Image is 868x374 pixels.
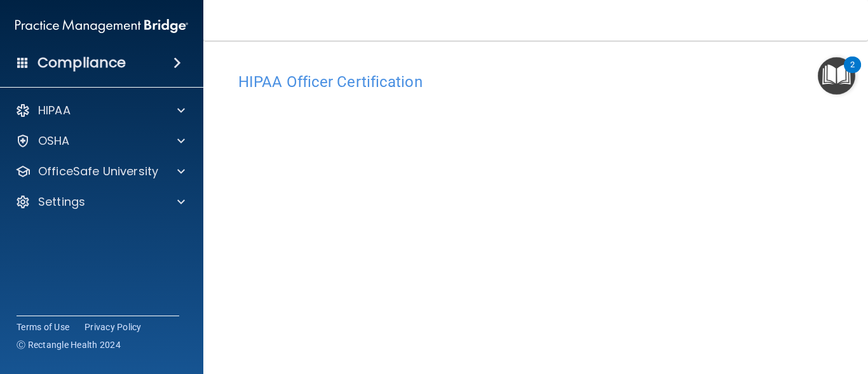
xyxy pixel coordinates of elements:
[37,54,126,72] h4: Compliance
[15,133,185,149] a: OSHA
[238,74,833,90] h4: HIPAA Officer Certification
[85,321,142,333] a: Privacy Policy
[15,103,185,118] a: HIPAA
[38,133,70,149] p: OSHA
[38,103,71,118] p: HIPAA
[818,57,855,95] button: Open Resource Center, 2 new notifications
[38,164,158,179] p: OfficeSafe University
[15,13,188,39] img: PMB logo
[850,65,855,81] div: 2
[38,194,85,210] p: Settings
[15,164,185,179] a: OfficeSafe University
[17,321,69,333] a: Terms of Use
[804,286,853,335] iframe: Drift Widget Chat Controller
[17,338,121,351] span: Ⓒ Rectangle Health 2024
[15,194,185,210] a: Settings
